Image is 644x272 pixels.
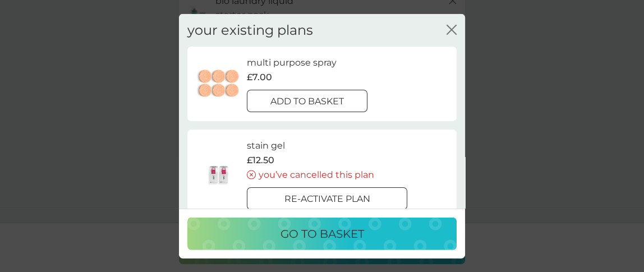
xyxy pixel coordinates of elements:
[247,90,367,112] button: add to basket
[280,225,364,243] p: go to basket
[284,192,370,206] p: Re-activate plan
[187,22,313,38] h2: your existing plans
[187,218,457,250] button: go to basket
[259,167,374,182] p: you’ve cancelled this plan
[247,153,274,168] p: £12.50
[247,187,407,210] button: Re-activate plan
[247,139,285,153] p: stain gel
[447,24,457,36] button: close
[247,70,272,85] p: £7.00
[270,94,344,109] p: add to basket
[247,56,337,70] p: multi purpose spray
